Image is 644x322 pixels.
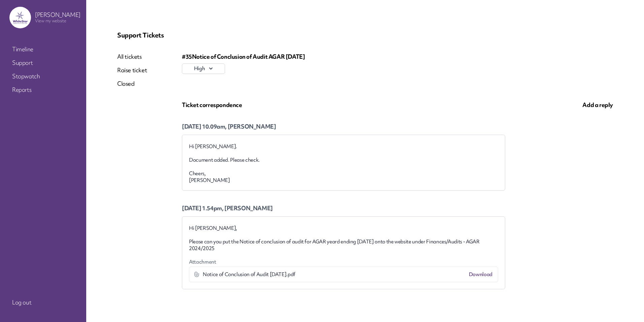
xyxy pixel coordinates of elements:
[9,43,77,55] a: Timeline
[582,101,613,109] span: Add a reply
[9,57,77,69] a: Support
[469,271,492,278] a: Download
[182,101,242,109] span: Ticket correspondence
[35,18,66,24] a: View my website
[182,53,613,61] div: #35 Notice of Conclusion of Audit AGAR [DATE]
[203,271,295,278] span: Notice of Conclusion of Audit [DATE].pdf
[189,157,498,163] p: Document added. Please check.
[117,66,147,74] a: Raise ticket
[9,84,77,96] a: Reports
[117,80,147,88] a: Closed
[9,296,77,308] a: Log out
[182,63,225,74] div: Click to change priority
[9,70,77,82] a: Stopwatch
[189,259,498,265] dt: Attachment
[189,143,498,150] p: Hi [PERSON_NAME].
[35,11,80,18] p: [PERSON_NAME]
[117,53,147,61] a: All tickets
[182,63,225,74] button: high
[189,170,498,184] p: Cheers, [PERSON_NAME]
[182,123,505,131] p: [DATE] 10.09am, [PERSON_NAME]
[189,225,498,232] p: Hi [PERSON_NAME],
[117,31,613,39] p: Support Tickets
[189,238,498,252] p: Please can you put the Notice of conclusion of audit for AGAR yeard ending [DATE] onto the websit...
[182,204,505,212] p: [DATE] 1.54pm, [PERSON_NAME]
